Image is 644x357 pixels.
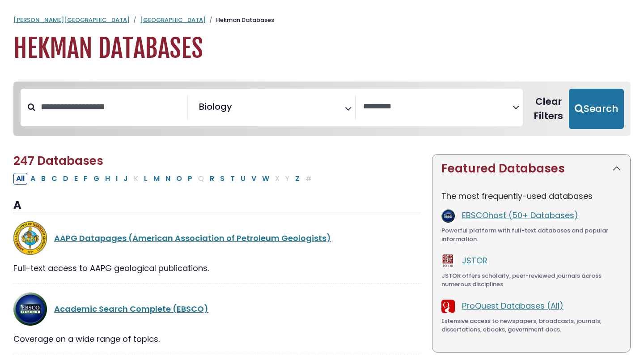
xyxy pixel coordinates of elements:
[441,271,621,289] div: JSTOR offers scholarly, peer-reviewed journals across numerous disciplines.
[363,102,513,112] textarea: Search
[292,173,302,185] button: Filter Results Z
[199,100,232,113] span: Biology
[13,172,315,184] div: Alpha-list to filter by first letter of database name
[28,173,38,185] button: Filter Results A
[259,173,272,185] button: Filter Results W
[249,173,259,185] button: Filter Results V
[207,173,217,185] button: Filter Results R
[238,173,248,185] button: Filter Results U
[113,173,120,185] button: Filter Results I
[13,173,27,185] button: All
[54,303,208,314] a: Academic Search Complete (EBSCO)
[569,89,624,129] button: Submit for Search Results
[13,16,130,24] a: [PERSON_NAME][GEOGRAPHIC_DATA]
[13,34,631,64] h1: Hekman Databases
[441,226,621,244] div: Powerful platform with full-text databases and popular information.
[141,173,150,185] button: Filter Results L
[81,173,90,185] button: Filter Results F
[60,173,71,185] button: Filter Results D
[102,173,113,185] button: Filter Results H
[13,82,631,136] nav: Search filters
[432,155,630,183] button: Featured Databases
[140,16,206,24] a: [GEOGRAPHIC_DATA]
[13,199,421,212] h3: A
[441,190,621,202] p: The most frequently-used databases
[13,153,103,169] span: 247 Databases
[528,89,569,129] button: Clear Filters
[13,333,421,345] div: Coverage on a wide range of topics.
[54,232,331,244] a: AAPG Datapages (American Association of Petroleum Geologists)
[35,99,187,114] input: Search database by title or keyword
[462,255,487,266] a: JSTOR
[217,173,227,185] button: Filter Results S
[163,173,173,185] button: Filter Results N
[441,317,621,334] div: Extensive access to newspapers, broadcasts, journals, dissertations, ebooks, government docs.
[185,173,195,185] button: Filter Results P
[13,16,631,25] nav: breadcrumb
[38,173,48,185] button: Filter Results B
[228,173,237,185] button: Filter Results T
[72,173,80,185] button: Filter Results E
[121,173,131,185] button: Filter Results J
[49,173,60,185] button: Filter Results C
[462,210,578,221] a: EBSCOhost (50+ Databases)
[13,262,421,274] div: Full-text access to AAPG geological publications.
[174,173,185,185] button: Filter Results O
[234,105,240,114] textarea: Search
[195,100,232,113] li: Biology
[462,300,563,311] a: ProQuest Databases (All)
[91,173,102,185] button: Filter Results G
[151,173,162,185] button: Filter Results M
[206,16,274,25] li: Hekman Databases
